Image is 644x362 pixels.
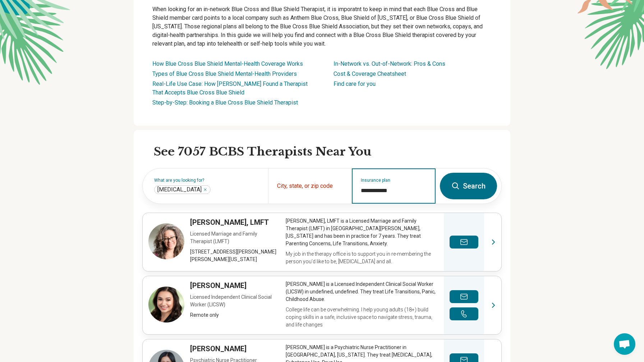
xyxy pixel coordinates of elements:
[614,333,635,355] a: Open chat
[203,187,207,192] button: Autism
[333,70,406,77] a: Cost & Coverage Cheatsheet
[333,80,376,87] a: Find care for you
[152,80,308,96] a: Real-Life Use Case: How [PERSON_NAME] Found a Therapist That Accepts Blue Cross Blue Shield
[450,290,478,303] button: Send a message
[152,70,297,77] a: Types of Blue Cross Blue Shield Mental-Health Providers
[152,5,492,48] p: When looking for an in-network Blue Cross and Blue Shield Therapist, it is imporatnt to keep in m...
[440,173,497,199] button: Search
[154,185,211,194] div: Autism
[152,60,303,67] a: How Blue Cross Blue Shield Mental-Health Coverage Works
[157,186,202,193] span: [MEDICAL_DATA]
[450,236,478,249] button: Send a message
[333,60,445,67] a: In-Network vs. Out-of-Network: Pros & Cons
[152,99,298,106] a: Step-by-Step: Booking a Blue Cross Blue Shield Therapist
[154,144,502,159] h2: See 7057 BCBS Therapists Near You
[450,307,478,320] button: Make a phone call
[154,178,259,182] label: What are you looking for?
